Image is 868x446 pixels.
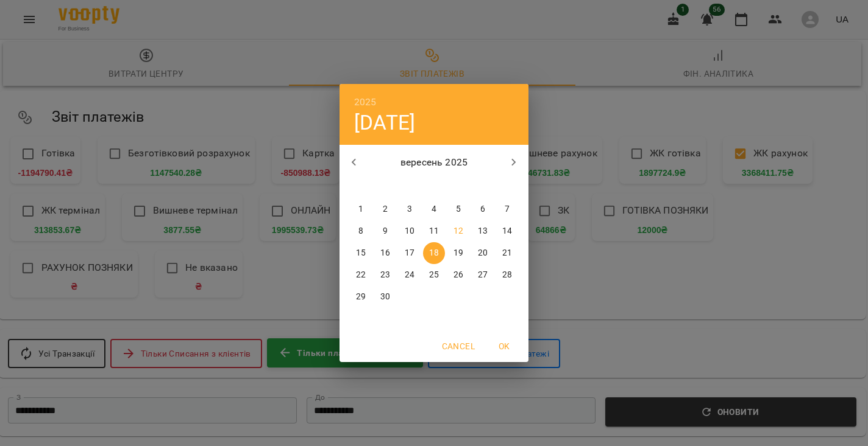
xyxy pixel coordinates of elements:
button: 2 [374,198,396,220]
button: 11 [423,220,445,242]
p: 14 [502,225,512,237]
button: 14 [496,220,518,242]
p: 25 [429,269,439,281]
p: 7 [505,203,510,215]
p: 18 [429,247,439,259]
button: 18 [423,242,445,264]
p: 1 [358,203,363,215]
p: 9 [383,225,388,237]
button: 9 [374,220,396,242]
button: 29 [350,286,372,308]
button: 30 [374,286,396,308]
p: 30 [380,291,390,303]
p: 13 [478,225,488,237]
p: 12 [454,225,463,237]
p: 4 [432,203,436,215]
span: сб [472,180,494,192]
p: 10 [405,225,414,237]
button: 7 [496,198,518,220]
p: 26 [454,269,463,281]
button: 21 [496,242,518,264]
button: 25 [423,264,445,286]
button: 1 [350,198,372,220]
p: 6 [480,203,485,215]
p: 28 [502,269,512,281]
p: 23 [380,269,390,281]
p: 22 [356,269,366,281]
button: 6 [472,198,494,220]
button: 17 [399,242,421,264]
p: 17 [405,247,414,259]
button: 13 [472,220,494,242]
button: 26 [447,264,469,286]
button: 3 [399,198,421,220]
button: [DATE] [354,110,415,135]
button: 15 [350,242,372,264]
button: 28 [496,264,518,286]
span: вт [374,180,396,192]
p: 3 [407,203,412,215]
span: пн [350,180,372,192]
button: 8 [350,220,372,242]
button: 24 [399,264,421,286]
span: нд [496,180,518,192]
button: 27 [472,264,494,286]
p: 20 [478,247,488,259]
button: OK [485,335,524,357]
span: Cancel [442,339,475,354]
span: чт [423,180,445,192]
span: OK [489,339,519,354]
p: 21 [502,247,512,259]
p: 29 [356,291,366,303]
button: 2025 [354,94,377,111]
button: 20 [472,242,494,264]
button: 12 [447,220,469,242]
button: Cancel [437,335,480,357]
span: пт [447,180,469,192]
button: 19 [447,242,469,264]
button: 16 [374,242,396,264]
button: 22 [350,264,372,286]
p: 2 [383,203,388,215]
p: 24 [405,269,414,281]
button: 5 [447,198,469,220]
span: ср [399,180,421,192]
p: 15 [356,247,366,259]
p: 8 [358,225,363,237]
button: 4 [423,198,445,220]
p: 11 [429,225,439,237]
button: 23 [374,264,396,286]
p: 19 [454,247,463,259]
p: 5 [456,203,461,215]
button: 10 [399,220,421,242]
p: 16 [380,247,390,259]
p: 27 [478,269,488,281]
p: вересень 2025 [369,155,500,170]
